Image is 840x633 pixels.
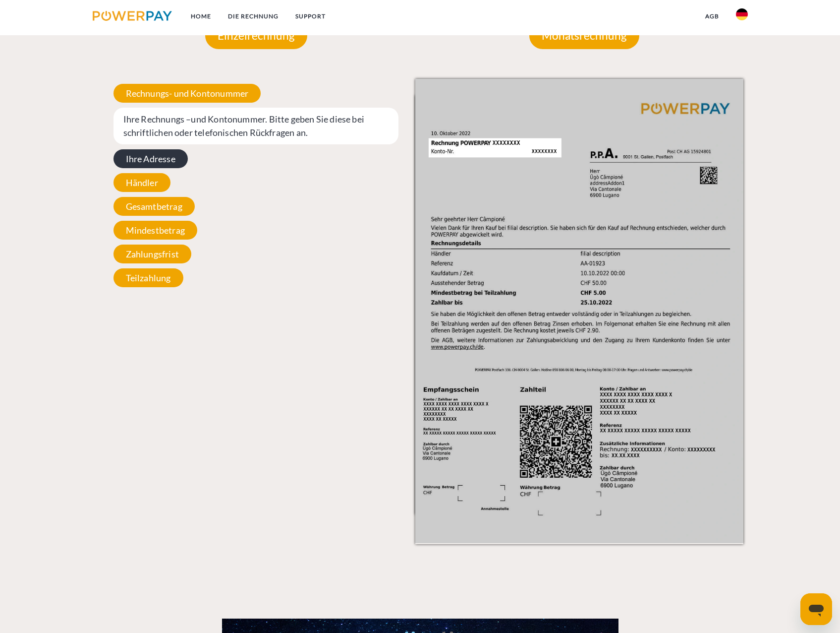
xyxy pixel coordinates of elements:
[529,22,639,49] p: Monatsrechnung
[287,7,334,25] a: SUPPORT
[113,108,399,144] span: Ihre Rechnungs –und Kontonummer. Bitte geben Sie diese bei schriftlichen oder telefonischen Rückf...
[113,84,261,103] span: Rechnungs- und Kontonummer
[697,7,728,25] a: agb
[113,268,183,287] span: Teilzahlung
[800,593,832,625] iframe: Schaltfläche zum Öffnen des Messaging-Fensters
[415,79,743,543] img: mask_1.png
[113,197,195,216] span: Gesamtbetrag
[113,173,170,192] span: Händler
[182,7,220,25] a: Home
[205,22,307,49] p: Einzelrechnung
[113,221,197,240] span: Mindestbetrag
[93,11,172,21] img: logo-powerpay.svg
[736,8,748,20] img: de
[113,245,191,263] span: Zahlungsfrist
[113,149,188,168] span: Ihre Adresse
[220,7,287,25] a: DIE RECHNUNG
